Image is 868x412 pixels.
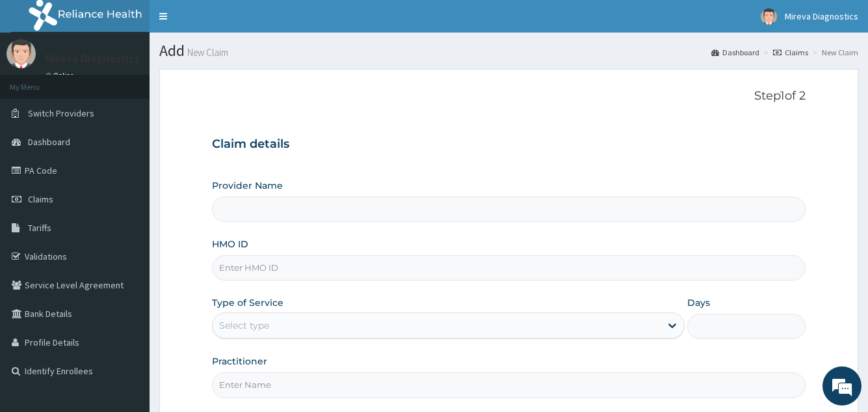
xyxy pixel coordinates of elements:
label: Practitioner [212,355,267,368]
label: Days [687,296,710,309]
li: New Claim [809,47,858,58]
span: Mireva Diagnostics [785,10,858,22]
label: HMO ID [212,238,248,251]
label: Provider Name [212,179,283,192]
span: Tariffs [28,222,51,234]
a: Online [46,71,77,80]
span: Dashboard [28,136,70,148]
h3: Claim details [212,137,805,152]
span: Switch Providers [28,107,94,119]
h1: Add [159,42,858,59]
p: Mireva Diagnostics [46,53,140,64]
input: Enter HMO ID [212,255,805,281]
input: Enter Name [212,372,805,398]
div: Select type [219,319,269,332]
span: Claims [28,193,53,205]
label: Type of Service [212,296,283,309]
img: User Image [7,39,36,68]
img: User Image [761,8,777,25]
small: New Claim [185,48,228,57]
a: Claims [773,47,808,58]
p: Step 1 of 2 [212,89,805,103]
a: Dashboard [711,47,759,58]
